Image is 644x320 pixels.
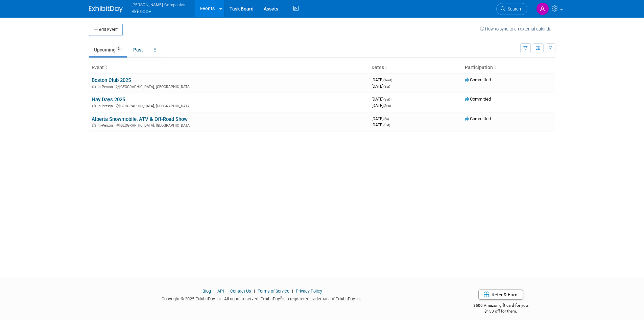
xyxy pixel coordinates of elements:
span: Search [505,6,521,12]
span: [DATE] [372,122,390,127]
span: In-Person [98,104,115,108]
span: Committed [465,116,491,121]
a: Blog [202,289,211,294]
sup: ® [280,296,282,300]
span: | [252,289,257,294]
img: In-Person Event [92,104,96,107]
span: (Sat) [383,85,390,88]
span: Committed [465,97,491,102]
button: Add Event [89,24,123,36]
th: Event [89,62,369,73]
span: (Sat) [383,98,390,101]
a: Alberta Snowmobile, ATV & Off-Road Show [92,116,188,122]
a: Privacy Policy [296,289,322,294]
a: Terms of Service [258,289,289,294]
img: ExhibitDay [89,6,123,13]
img: Amy Brickweg [536,2,549,15]
span: In-Person [98,123,115,128]
a: Sort by Start Date [384,65,387,70]
span: [PERSON_NAME] Companies [132,1,186,8]
img: In-Person Event [92,123,96,127]
span: [DATE] [372,103,391,108]
th: Dates [369,62,462,73]
th: Participation [462,62,555,73]
span: [DATE] [372,116,391,121]
div: [GEOGRAPHIC_DATA], [GEOGRAPHIC_DATA] [92,122,366,128]
span: | [290,289,295,294]
a: Search [496,3,527,15]
div: $150 off for them. [446,308,555,314]
a: How to sync to an external calendar... [480,26,555,31]
a: Hay Days 2025 [92,97,125,103]
img: In-Person Event [92,85,96,88]
a: Contact Us [230,289,251,294]
span: | [225,289,229,294]
a: Sort by Participation Type [493,65,496,70]
div: [GEOGRAPHIC_DATA], [GEOGRAPHIC_DATA] [92,84,366,89]
span: | [212,289,216,294]
a: API [217,289,224,294]
span: (Sun) [383,104,391,108]
span: - [390,116,391,121]
span: (Sat) [383,123,390,127]
a: Sort by Event Name [104,65,107,70]
a: Boston Club 2025 [92,77,131,83]
div: Copyright © 2025 ExhibitDay, Inc. All rights reserved. ExhibitDay is a registered trademark of Ex... [89,294,436,302]
a: Past [128,43,148,56]
span: [DATE] [372,84,390,89]
span: - [393,77,394,82]
a: Refer & Earn [478,290,523,300]
span: - [391,97,392,102]
span: [DATE] [372,77,394,82]
span: [DATE] [372,97,392,102]
span: 3 [116,46,122,51]
a: Upcoming3 [89,43,127,56]
span: (Wed) [383,78,392,82]
span: Committed [465,77,491,82]
span: In-Person [98,85,115,89]
span: (Fri) [383,117,389,121]
div: [GEOGRAPHIC_DATA], [GEOGRAPHIC_DATA] [92,103,366,108]
div: $500 Amazon gift card for you, [446,298,555,314]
